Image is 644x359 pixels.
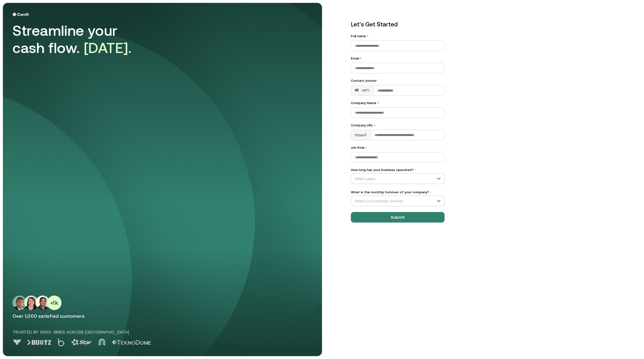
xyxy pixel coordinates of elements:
label: Company URL [351,123,445,128]
div: Contact phone [351,78,445,83]
span: • [360,56,361,60]
img: Logo 3 [71,339,92,346]
label: Email [351,56,445,61]
label: Company Name [351,100,445,106]
span: • [374,123,375,127]
label: Job Role [351,145,445,150]
p: Let’s Get Started [351,20,445,29]
span: • [377,101,379,105]
span: [DATE]. [84,40,132,56]
button: Submit [351,212,445,223]
label: Full name [351,34,445,39]
span: • [367,34,368,38]
img: Logo 4 [99,339,105,346]
span: • [430,191,432,194]
img: Logo 0 [12,340,22,345]
img: Logo 1 [27,340,51,345]
div: +971 [355,88,369,93]
img: Logo 5 [112,340,151,345]
p: Trusted by 1000+ SMEs across [GEOGRAPHIC_DATA] [12,329,240,335]
p: Over 1,000 satisfied customers [12,313,312,319]
label: How long has your business operated? [351,167,445,172]
span: • [365,146,367,149]
label: What is the monthly turnover of your company? [351,190,445,195]
span: • [376,79,377,82]
img: Logo [12,12,29,16]
span: • [415,168,416,172]
img: Logo 2 [58,338,65,346]
div: https:// [351,130,371,140]
div: Streamline your cash flow. [12,22,147,57]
